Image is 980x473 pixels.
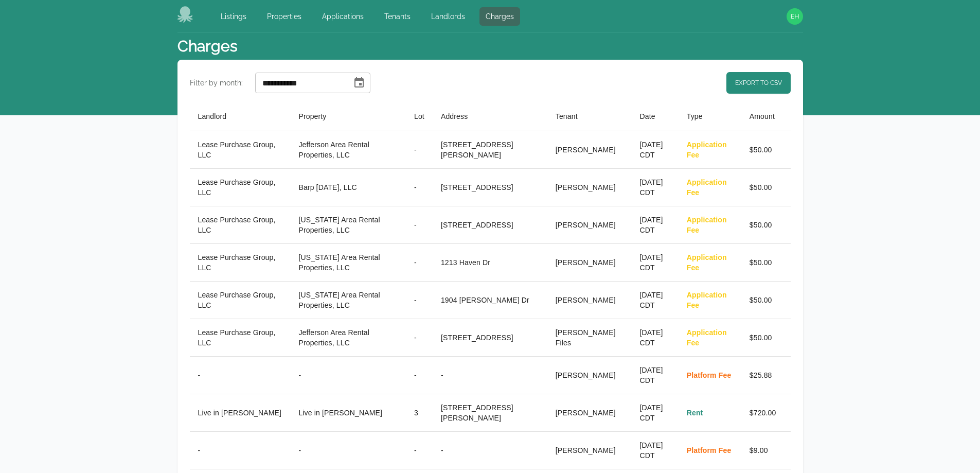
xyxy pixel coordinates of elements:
th: Landlord [190,102,291,131]
th: Property [290,102,406,131]
button: Choose date, selected date is Aug 1, 2025 [349,73,369,93]
th: - [406,244,433,282]
a: Properties [261,7,308,26]
th: [PERSON_NAME] [547,131,632,169]
td: $25.88 [741,357,791,394]
th: [DATE] CDT [632,357,679,394]
th: Lease Purchase Group, LLC [190,319,291,357]
th: [DATE] CDT [632,282,679,319]
th: [PERSON_NAME] [547,169,632,206]
span: Application Fee [687,253,727,272]
th: 1904 [PERSON_NAME] Dr [433,282,547,319]
td: $50.00 [741,206,791,244]
th: [PERSON_NAME] [547,282,632,319]
span: Platform Fee [687,446,732,454]
th: Lease Purchase Group, LLC [190,206,291,244]
span: Platform Fee [687,371,732,379]
th: [STREET_ADDRESS][PERSON_NAME] [433,131,547,169]
span: Application Fee [687,216,727,234]
th: - [433,432,547,469]
th: [PERSON_NAME] [547,394,632,432]
h1: Charges [177,37,237,56]
td: $50.00 [741,244,791,282]
th: [DATE] CDT [632,319,679,357]
a: Listings [215,7,253,26]
th: [STREET_ADDRESS] [433,169,547,206]
th: Lease Purchase Group, LLC [190,131,291,169]
td: $50.00 [741,319,791,357]
th: - [190,357,291,394]
th: 1213 Haven Dr [433,244,547,282]
label: Filter by month: [190,78,243,88]
th: [DATE] CDT [632,206,679,244]
th: Tenant [547,102,632,131]
th: [PERSON_NAME] [547,206,632,244]
th: Amount [741,102,791,131]
span: Application Fee [687,178,727,197]
th: [STREET_ADDRESS] [433,319,547,357]
th: [PERSON_NAME] [547,244,632,282]
th: - [290,357,406,394]
th: Type [679,102,741,131]
th: [STREET_ADDRESS] [433,206,547,244]
td: $50.00 [741,169,791,206]
span: Application Fee [687,291,727,309]
th: - [406,432,433,469]
th: [DATE] CDT [632,131,679,169]
td: $50.00 [741,282,791,319]
th: - [290,432,406,469]
th: [US_STATE] Area Rental Properties, LLC [290,244,406,282]
th: [PERSON_NAME] [547,357,632,394]
th: [US_STATE] Area Rental Properties, LLC [290,282,406,319]
a: Tenants [378,7,417,26]
span: Application Fee [687,328,727,347]
th: Barp [DATE], LLC [290,169,406,206]
th: [US_STATE] Area Rental Properties, LLC [290,206,406,244]
a: Charges [479,7,520,26]
th: Lease Purchase Group, LLC [190,169,291,206]
th: 3 [406,394,433,432]
th: - [406,131,433,169]
th: Jefferson Area Rental Properties, LLC [290,131,406,169]
span: Rent [687,409,703,417]
th: [DATE] CDT [632,169,679,206]
th: [DATE] CDT [632,244,679,282]
th: [PERSON_NAME] Files [547,319,632,357]
th: - [406,357,433,394]
th: Live in [PERSON_NAME] [190,394,291,432]
td: $50.00 [741,131,791,169]
th: Jefferson Area Rental Properties, LLC [290,319,406,357]
th: Live in [PERSON_NAME] [290,394,406,432]
a: Applications [316,7,370,26]
th: - [406,206,433,244]
th: Lease Purchase Group, LLC [190,244,291,282]
th: Lot [406,102,433,131]
td: $9.00 [741,432,791,469]
th: - [433,357,547,394]
th: [PERSON_NAME] [547,432,632,469]
th: [STREET_ADDRESS][PERSON_NAME] [433,394,547,432]
th: Address [433,102,547,131]
th: - [190,432,291,469]
td: $720.00 [741,394,791,432]
a: Landlords [425,7,471,26]
span: Application Fee [687,141,727,159]
th: - [406,319,433,357]
th: Date [632,102,679,131]
th: [DATE] CDT [632,432,679,469]
th: - [406,169,433,206]
th: - [406,282,433,319]
th: Lease Purchase Group, LLC [190,282,291,319]
a: Export to CSV [726,72,791,94]
th: [DATE] CDT [632,394,679,432]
